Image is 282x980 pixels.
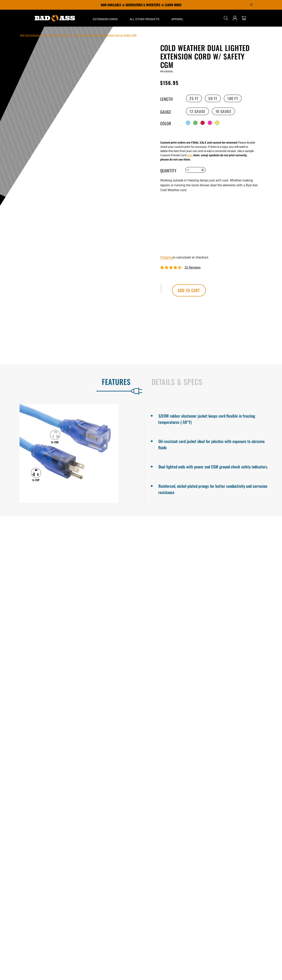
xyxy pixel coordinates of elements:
[186,107,209,115] label: 12 Gauge
[158,482,268,495] li: Reinforced, nickel-plated prongs for better conductivity and corrosion resistance
[158,437,268,450] li: Oil-resistant cord jacket ideal for jobsites with exposure to abrasive fluids
[74,34,136,37] span: Cold Weather Dual Lighted Extension Cord w/ Safety CGM
[160,167,180,173] label: Quantity
[35,15,75,22] img: Bad Ass Extension Cords
[93,17,118,21] span: Extension Cords
[160,154,247,161] strong: Note: emoji symbols do not print correctly, please do not use them.
[160,109,180,114] legend: Gauge
[160,79,179,86] span: $156.95
[152,377,274,386] h2: Details & Specs
[205,95,221,102] label: 50 FT
[165,10,189,27] summary: Apparel
[187,153,193,157] button: here
[48,34,49,37] span: ›
[158,412,268,425] li: SJEOW rubber elastomer jacket keeps cord flexible in freezing temperatures (-58°F)
[171,17,183,21] span: Apparel
[160,197,259,253] iframe: Bad Ass Cold Weather Cord - Dry Ice Test
[172,284,206,296] button: Add to cart
[160,70,173,73] span: PB10050YL
[20,34,47,37] a: Bad Ass Extension Cords
[223,15,229,21] summary: Search
[124,10,165,27] summary: All Other Products
[160,141,255,162] div: Please double check your custom print for accuracy. If there is a typo, you will need to delete t...
[158,463,268,470] li: Dual lighted ends with power and CGM ground check safety indicators.
[20,33,136,38] nav: breadcrumbs
[160,178,258,192] span: Working outside in freezing temps just ain’t cool. Whether making repairs or running the snow blo...
[212,107,235,115] label: 10 Gauge
[160,255,259,260] div: is calculated at checkout.
[160,120,180,125] legend: Color
[72,34,73,37] span: ›
[50,34,71,37] a: Return to Collection
[160,141,238,144] strong: Custom print orders are FINAL SALE and cannot be returned.
[224,95,242,102] label: 100 FT
[160,96,180,101] legend: Length
[160,266,182,270] span: 4.62 stars
[184,266,201,269] span: 32 reviews
[160,44,259,69] h1: Cold Weather Dual Lighted Extension Cord w/ Safety CGM
[160,255,173,259] a: Shipping
[130,17,159,21] span: All Other Products
[186,95,202,102] label: 25 FT
[87,10,124,27] summary: Extension Cords
[8,377,131,386] h2: Features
